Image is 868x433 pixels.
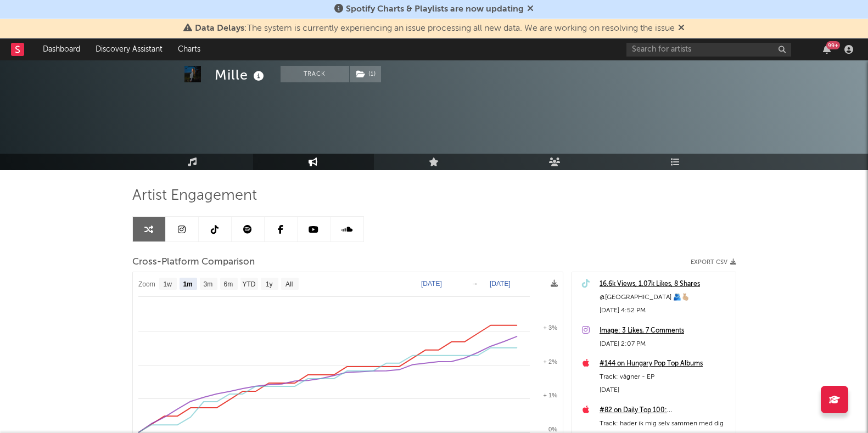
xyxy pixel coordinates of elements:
[600,370,730,384] div: Track: vågner - EP
[626,43,791,57] input: Search for artists
[132,256,255,269] span: Cross-Platform Comparison
[600,417,730,430] div: Track: hader ik mig selv sammen med dig
[195,24,675,33] span: : The system is currently experiencing an issue processing all new data. We are working on resolv...
[600,384,730,397] div: [DATE]
[195,24,244,33] span: Data Delays
[346,5,524,14] span: Spotify Charts & Playlists are now updating
[691,259,736,266] button: Export CSV
[543,324,557,331] text: + 3%
[223,280,233,288] text: 6m
[421,280,442,288] text: [DATE]
[600,338,730,351] div: [DATE] 2:07 PM
[472,280,478,288] text: →
[350,66,381,82] button: (1)
[600,324,730,338] a: Image: 3 Likes, 7 Comments
[678,24,685,33] span: Dismiss
[349,66,382,82] span: ( 1 )
[600,291,730,304] div: @[GEOGRAPHIC_DATA] 🫂🫰🏼
[543,392,557,398] text: + 1%
[88,38,170,60] a: Discovery Assistant
[138,280,155,288] text: Zoom
[203,280,212,288] text: 3m
[600,304,730,317] div: [DATE] 4:52 PM
[163,280,172,288] text: 1w
[543,358,557,365] text: + 2%
[600,404,730,417] a: #82 on Daily Top 100: [GEOGRAPHIC_DATA]
[600,278,730,291] a: 16.6k Views, 1.07k Likes, 8 Shares
[281,66,349,82] button: Track
[183,280,192,288] text: 1m
[265,280,272,288] text: 1y
[132,189,257,203] span: Artist Engagement
[527,5,534,14] span: Dismiss
[826,41,840,49] div: 99 +
[215,66,267,84] div: Mille
[600,357,730,370] a: #144 on Hungary Pop Top Albums
[490,280,511,288] text: [DATE]
[823,45,831,54] button: 99+
[548,426,557,432] text: 0%
[285,280,292,288] text: All
[35,38,88,60] a: Dashboard
[242,280,255,288] text: YTD
[170,38,208,60] a: Charts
